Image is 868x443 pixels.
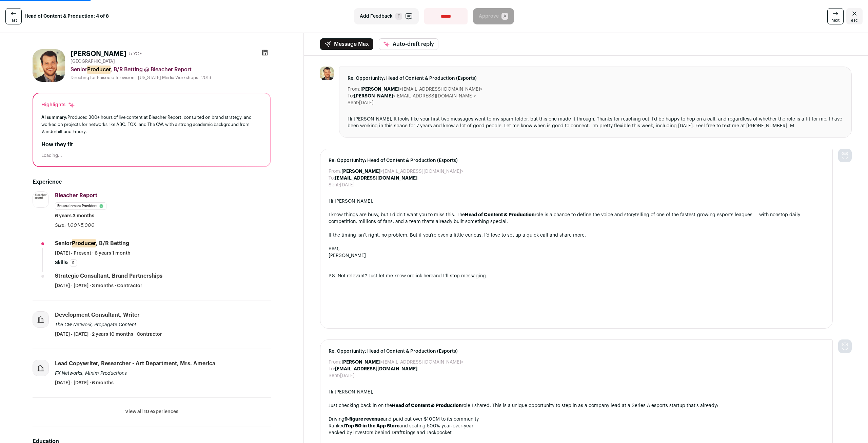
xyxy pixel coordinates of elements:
img: 092652e343d1b8b82137562b40d6ab7fba0028075871904ea741e9c0967ab473.jpg [33,192,48,207]
span: The CW Network, Propagate Content [55,322,136,327]
div: Best, [329,245,824,252]
strong: Head of Content & Production [465,213,535,217]
span: Re: Opportunity: Head of Content & Production (Esports) [329,348,824,355]
li: R [70,259,77,267]
h2: Experience [33,178,271,186]
span: [DATE] - [DATE] · 2 years 10 months · Contractor [55,331,162,338]
span: esc [851,18,858,23]
img: e2fa99f3270794b567ea639a438328800e578c427171933af3ec690de03804e6.jpg [33,49,65,82]
button: View all 10 experiences [125,408,178,415]
span: AI summary: [41,115,67,119]
span: Skills: [55,259,68,266]
span: Re: Opportunity: Head of Content & Production (Esports) [329,157,824,164]
dt: To: [348,93,354,99]
dd: [DATE] [340,182,355,188]
img: company-logo-placeholder-414d4e2ec0e2ddebbe968bf319fdfe5acfe0c9b87f798d344e800bc9a89632a0.png [33,312,48,327]
div: Hi [PERSON_NAME], [329,389,824,395]
dt: To: [329,175,335,182]
h2: How they fit [41,141,262,149]
span: Size: 1,001-5,000 [55,223,95,228]
button: Auto-draft reply [379,38,438,50]
span: last [11,18,17,23]
dt: From: [329,168,341,175]
a: last [5,8,22,24]
div: Hi [PERSON_NAME], It looks like your first two messages went to my spam folder, but this one made... [348,116,843,129]
b: [PERSON_NAME] [360,87,399,92]
button: Message Max [320,38,373,50]
h1: [PERSON_NAME] [71,49,126,59]
div: Senior , B/R Betting [55,240,129,247]
div: P.S. Not relevant? Just let me know or and I’ll stop messaging. [329,273,824,279]
mark: Producer [72,239,96,247]
a: Close [846,8,863,24]
span: [GEOGRAPHIC_DATA] [71,59,115,64]
img: company-logo-placeholder-414d4e2ec0e2ddebbe968bf319fdfe5acfe0c9b87f798d344e800bc9a89632a0.png [33,360,48,376]
a: click here [412,274,433,278]
div: Directing for Episodic Television - [US_STATE] Media Workshops - 2013 [71,75,271,80]
div: Just checking back in on the role I shared. This is a unique opportunity to step in as a company ... [329,402,824,409]
dt: Sent: [329,182,340,188]
span: Add Feedback [360,13,393,20]
div: Development Consultant, Writer [55,311,140,319]
b: [PERSON_NAME] [354,94,393,98]
dt: Sent: [329,372,340,379]
span: [DATE] - Present · 6 years 1 month [55,250,131,257]
div: Senior , B/R Betting @ Bleacher Report [71,66,271,74]
img: e2fa99f3270794b567ea639a438328800e578c427171933af3ec690de03804e6.jpg [320,67,334,80]
b: [PERSON_NAME] [341,169,380,174]
dt: To: [329,366,335,372]
mark: Producer [87,66,111,74]
dt: From: [348,86,360,93]
div: Hi [PERSON_NAME], [329,198,824,205]
strong: 9-figure revenue [344,417,383,422]
img: nopic.png [838,149,852,162]
span: 6 years 3 months [55,213,94,219]
span: [DATE] - [DATE] · 6 months [55,380,114,386]
li: Ranked and scaling 500% year-over-year [329,423,824,429]
span: next [831,18,840,23]
a: next [827,8,844,24]
div: Highlights [41,101,75,108]
div: [PERSON_NAME] [329,252,824,259]
strong: Top 50 in the App Store [345,424,399,428]
span: F [395,13,402,20]
dd: [DATE] [340,372,355,379]
li: Backed by investors behind DraftKings and Jackpocket [329,429,824,436]
dt: Sent: [348,99,359,106]
strong: Head of Content & Production: 4 of 8 [24,13,109,20]
dd: <[EMAIL_ADDRESS][DOMAIN_NAME]> [341,359,463,366]
div: Strategic Consultant, Brand Partnerships [55,272,162,280]
li: Entertainment Providers [55,202,106,210]
div: Lead Copywriter, Researcher - Art Department, Mrs. America [55,360,215,367]
span: [DATE] - [DATE] · 3 months · Contractor [55,282,142,289]
dd: <[EMAIL_ADDRESS][DOMAIN_NAME]> [341,168,463,175]
dd: <[EMAIL_ADDRESS][DOMAIN_NAME]> [360,86,482,93]
dt: From: [329,359,341,366]
b: [EMAIL_ADDRESS][DOMAIN_NAME] [335,176,417,181]
div: If the timing isn’t right, no problem. But if you’re even a little curious, I’d love to set up a ... [329,232,824,239]
div: 5 YOE [129,51,142,57]
dd: <[EMAIL_ADDRESS][DOMAIN_NAME]> [354,93,476,99]
strong: Head of Content & Production [392,403,462,408]
div: Produced 300+ hours of live content at Bleacher Report, consulted on brand strategy, and worked o... [41,114,262,135]
dd: [DATE] [359,99,374,106]
li: Driving and paid out over $100M to its community [329,416,824,423]
span: Re: Opportunity: Head of Content & Production (Esports) [348,75,843,82]
span: FX Networks, Minim Productions [55,371,127,376]
img: nopic.png [838,339,852,353]
span: Bleacher Report [55,193,97,198]
b: [EMAIL_ADDRESS][DOMAIN_NAME] [335,367,417,371]
b: [PERSON_NAME] [341,360,380,365]
button: Add Feedback F [354,8,419,24]
div: Loading... [41,153,262,158]
div: I know things are busy, but I didn’t want you to miss this. The role is a chance to define the vo... [329,211,824,225]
